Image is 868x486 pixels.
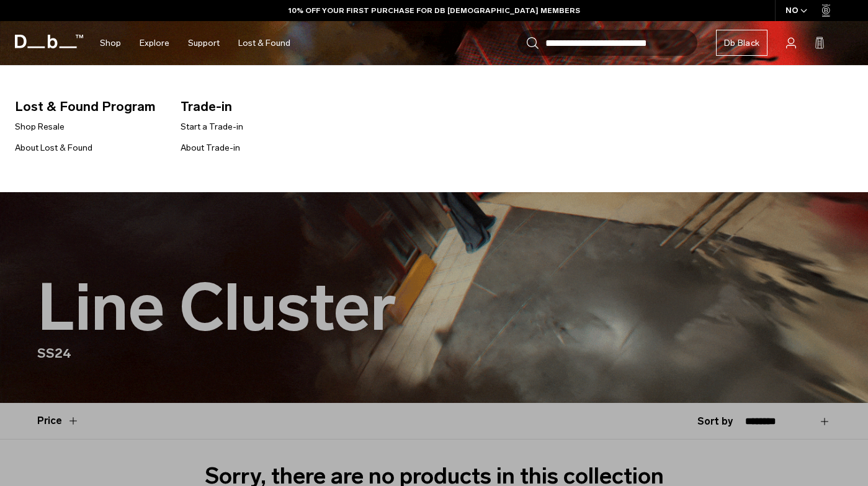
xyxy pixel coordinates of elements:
[140,21,169,65] a: Explore
[15,97,161,117] span: Lost & Found Program
[91,21,300,65] nav: Main Navigation
[181,120,243,133] a: Start a Trade-in
[181,97,326,117] span: Trade-in
[15,141,92,154] a: About Lost & Found
[181,141,240,154] a: About Trade-in
[238,21,290,65] a: Lost & Found
[100,21,121,65] a: Shop
[716,30,767,56] a: Db Black
[289,5,580,16] a: 10% OFF YOUR FIRST PURCHASE FOR DB [DEMOGRAPHIC_DATA] MEMBERS
[188,21,220,65] a: Support
[15,120,65,133] a: Shop Resale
